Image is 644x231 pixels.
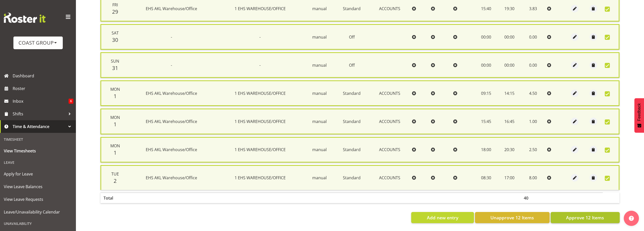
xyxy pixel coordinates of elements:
[235,175,286,181] span: 1 EHS WAREHOUSE/OFFICE
[4,13,46,23] img: Rosterit website logo
[114,177,117,184] span: 2
[498,24,521,50] td: 00:00
[379,175,400,181] span: ACCOUNTS
[110,143,120,149] span: Mon
[259,34,261,40] span: -
[235,6,286,11] span: 1 EHS WAREHOUSE/OFFICE
[1,145,75,157] a: View Timesheets
[521,165,545,190] td: 8.00
[114,149,117,156] span: 1
[498,109,521,134] td: 16:45
[235,91,286,96] span: 1 EHS WAREHOUSE/OFFICE
[4,196,72,203] span: View Leave Requests
[521,192,545,203] th: 40
[474,52,498,78] td: 00:00
[13,97,69,105] span: Inbox
[235,119,286,124] span: 1 EHS WAREHOUSE/OFFICE
[4,170,72,178] span: Apply for Leave
[379,6,400,11] span: ACCOUNTS
[69,99,73,104] span: 6
[629,216,634,221] img: help-xxl-2.png
[475,212,550,223] button: Unapprove 12 Items
[379,119,400,124] span: ACCOUNTS
[312,62,327,68] span: manual
[112,36,118,43] span: 30
[4,183,72,190] span: View Leave Balances
[334,52,369,78] td: Off
[411,212,474,223] button: Add new entry
[114,93,117,100] span: 1
[1,168,75,180] a: Apply for Leave
[13,72,73,80] span: Dashboard
[312,119,327,124] span: manual
[171,62,172,68] span: -
[100,192,127,203] th: Total
[146,147,197,152] span: EHS AKL Warehouse/Office
[111,58,119,64] span: Sun
[521,24,545,50] td: 0.00
[379,147,400,152] span: ACCOUNTS
[146,6,197,11] span: EHS AKL Warehouse/Office
[334,24,369,50] td: Off
[474,80,498,106] td: 09:15
[259,62,261,68] span: -
[171,34,172,40] span: -
[334,80,369,106] td: Standard
[1,193,75,206] a: View Leave Requests
[634,98,644,133] button: Feedback - Show survey
[112,30,119,36] span: Sat
[566,214,604,221] span: Approve 12 Items
[498,165,521,190] td: 17:00
[112,64,118,72] span: 31
[312,147,327,152] span: manual
[521,52,545,78] td: 0.00
[521,137,545,163] td: 2.50
[13,110,66,118] span: Shifts
[13,85,73,92] span: Roster
[1,134,75,145] div: Timesheet
[521,80,545,106] td: 4.50
[521,109,545,134] td: 1.00
[498,137,521,163] td: 20:30
[110,86,120,92] span: Mon
[312,34,327,40] span: manual
[379,91,400,96] span: ACCOUNTS
[13,123,66,130] span: Time & Attendance
[334,137,369,163] td: Standard
[551,212,620,223] button: Approve 12 Items
[1,157,75,168] div: Leave
[637,103,641,121] span: Feedback
[312,91,327,96] span: manual
[1,180,75,193] a: View Leave Balances
[334,109,369,134] td: Standard
[18,39,58,47] div: COAST GROUP
[312,6,327,11] span: manual
[146,175,197,181] span: EHS AKL Warehouse/Office
[474,109,498,134] td: 15:45
[4,147,72,155] span: View Timesheets
[112,2,118,8] span: Fri
[427,214,458,221] span: Add new entry
[111,171,119,177] span: Tue
[114,121,117,128] span: 1
[4,208,72,216] span: Leave/Unavailability Calendar
[498,80,521,106] td: 14:15
[146,119,197,124] span: EHS AKL Warehouse/Office
[110,115,120,120] span: Mon
[490,214,534,221] span: Unapprove 12 Items
[474,137,498,163] td: 18:00
[474,24,498,50] td: 00:00
[1,218,75,229] div: Unavailability
[334,165,369,190] td: Standard
[498,52,521,78] td: 00:00
[312,175,327,181] span: manual
[112,8,118,15] span: 29
[235,147,286,152] span: 1 EHS WAREHOUSE/OFFICE
[474,165,498,190] td: 08:30
[1,206,75,218] a: Leave/Unavailability Calendar
[146,91,197,96] span: EHS AKL Warehouse/Office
